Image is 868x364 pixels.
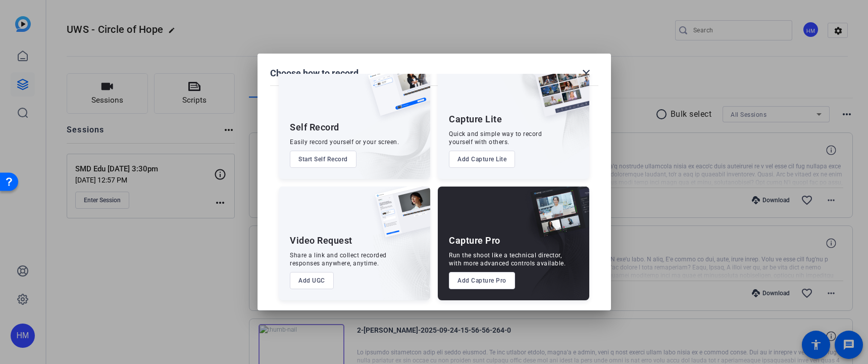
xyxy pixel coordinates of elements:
[449,235,500,247] div: Capture Pro
[449,272,515,289] button: Add Capture Pro
[361,65,430,126] img: self-record.png
[290,272,334,289] button: Add UGC
[449,113,502,125] div: Capture Lite
[290,251,387,267] div: Share a link and collect recorded responses anywhere, anytime.
[449,151,515,168] button: Add Capture Lite
[290,235,352,247] div: Video Request
[449,130,542,146] div: Quick and simple way to record yourself with others.
[580,67,592,79] mat-icon: close
[515,199,589,300] img: embarkstudio-capture-pro.png
[270,67,359,79] h1: Choose how to record
[523,187,589,248] img: capture-pro.png
[290,151,356,168] button: Start Self Record
[527,65,589,127] img: capture-lite.png
[449,251,566,267] div: Run the shoot like a technical director, with more advanced controls available.
[342,87,430,179] img: embarkstudio-self-record.png
[368,187,430,248] img: ugc-content.png
[499,65,589,166] img: embarkstudio-capture-lite.png
[290,138,399,146] div: Easily record yourself or your screen.
[372,218,430,300] img: embarkstudio-ugc-content.png
[290,121,339,133] div: Self Record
